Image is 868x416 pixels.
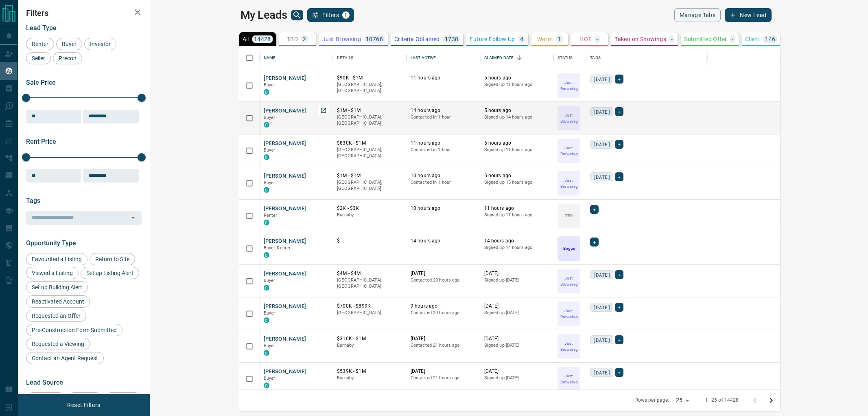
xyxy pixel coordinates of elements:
p: Signed up 11 hours ago [484,212,550,218]
span: Buyer [264,147,275,153]
div: Set up Building Alert [26,281,88,293]
span: + [593,238,596,246]
span: Renter [29,41,51,47]
p: Signed up [DATE] [484,277,550,284]
div: Claimed Date [484,46,514,69]
div: Last Active [411,46,436,69]
p: [GEOGRAPHIC_DATA], [GEOGRAPHIC_DATA] [337,179,402,192]
div: Name [260,46,333,69]
div: Return to Site [90,253,135,265]
div: Requested an Offer [26,310,86,322]
p: Contacted in 1 hour [411,114,476,121]
span: Investor [87,41,114,47]
div: Reactivated Account [26,295,90,308]
p: Submitted Offer [684,36,727,42]
div: + [615,303,623,312]
div: Details [333,46,407,69]
p: Contacted in 1 hour [411,179,476,186]
button: [PERSON_NAME] [264,107,306,115]
span: Requested an Offer [29,313,83,319]
span: Viewed a Listing [29,270,76,276]
span: [DATE] [593,336,610,344]
p: 14 hours ago [411,107,476,114]
p: 14 hours ago [484,238,550,244]
p: Signed up 14 hours ago [484,244,550,251]
p: Signed up [DATE] [484,310,550,316]
button: Go to next page [763,392,779,409]
p: 1–25 of 14428 [705,397,739,404]
div: condos.ca [264,154,269,160]
div: Claimed Date [480,46,554,69]
p: 9 hours ago [411,303,476,310]
p: [DATE] [484,303,550,310]
button: [PERSON_NAME] [264,140,306,147]
p: 1 [558,36,561,42]
p: Signed up [DATE] [484,375,550,381]
span: Precon [56,55,79,62]
div: Favourited a Listing [26,253,87,265]
p: [DATE] [484,270,550,277]
p: 5 hours ago [484,172,550,179]
div: condos.ca [264,285,269,291]
button: Sort [514,52,525,64]
p: $4M - $4M [337,270,402,277]
div: condos.ca [264,89,269,95]
div: Tags [590,46,601,69]
button: [PERSON_NAME] [264,303,306,310]
span: Buyer, Renter [264,245,291,251]
h2: Filters [26,8,142,18]
p: $830K - $1M [337,140,402,147]
span: + [593,205,596,214]
span: Buyer [264,310,275,316]
div: Last Active [407,46,480,69]
div: + [615,335,623,344]
button: [PERSON_NAME] [264,75,306,82]
span: Rent Price [26,138,56,145]
p: $700K - $899K [337,303,402,310]
p: Just Browsing [558,145,579,157]
h1: My Leads [241,9,287,22]
p: Signed up 15 hours ago [484,179,550,186]
span: Sale Price [26,79,56,86]
div: Details [337,46,353,69]
div: Viewed a Listing [26,267,79,279]
span: 1 [343,12,349,18]
div: condos.ca [264,350,269,356]
p: - [671,36,673,42]
p: Just Browsing [322,36,361,42]
span: Buyer [264,376,275,381]
p: Warm [537,36,553,42]
div: + [615,368,623,377]
p: Taken on Showings [614,36,666,42]
p: 10 hours ago [411,205,476,212]
div: Pre-Construction Form Submitted [26,324,122,336]
span: + [618,108,621,116]
p: 5 hours ago [484,75,550,81]
div: condos.ca [264,383,269,388]
button: Reset Filters [62,398,105,412]
p: Signed up 14 hours ago [484,114,550,121]
div: Set up Listing Alert [81,267,139,279]
p: 11 hours ago [411,140,476,147]
button: [PERSON_NAME] [264,205,306,213]
p: $90K - $1M [337,75,402,81]
button: search button [291,10,303,20]
span: Set up Listing Alert [83,270,136,276]
p: Just Browsing [558,112,579,124]
span: + [618,368,621,376]
p: - [732,36,733,42]
p: 5 hours ago [484,140,550,147]
span: [DATE] [593,368,610,376]
span: Buyer [264,82,275,88]
p: Contacted 20 hours ago [411,277,476,284]
div: condos.ca [264,187,269,193]
p: TBD [565,213,573,219]
span: + [618,271,621,279]
span: Requested a Viewing [29,341,87,347]
div: Name [264,46,276,69]
div: + [615,75,623,84]
div: condos.ca [264,252,269,258]
p: $--- [337,238,402,244]
span: [DATE] [593,140,610,148]
p: Burnaby [337,375,402,381]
